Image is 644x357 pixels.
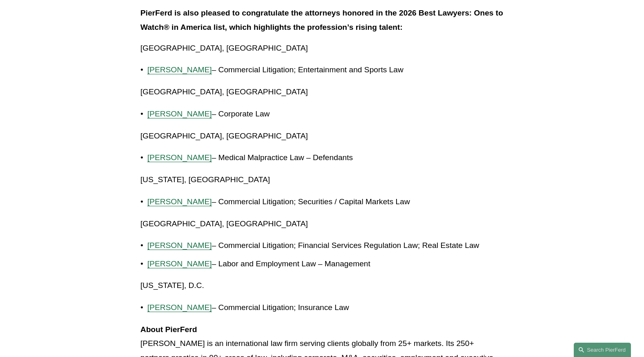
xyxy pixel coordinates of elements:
p: [GEOGRAPHIC_DATA], [GEOGRAPHIC_DATA] [140,129,504,143]
p: – Commercial Litigation; Entertainment and Sports Law [147,63,504,77]
a: [PERSON_NAME] [147,259,212,268]
p: – Medical Malpractice Law – Defendants [147,151,504,165]
a: [PERSON_NAME] [147,197,212,206]
a: [PERSON_NAME] [147,153,212,162]
p: – Commercial Litigation; Financial Services Regulation Law; Real Estate Law [147,239,504,253]
p: – Corporate Law [147,107,504,121]
a: [PERSON_NAME] [147,303,212,312]
a: [PERSON_NAME] [147,241,212,250]
p: [GEOGRAPHIC_DATA], [GEOGRAPHIC_DATA] [140,41,504,56]
p: [US_STATE], [GEOGRAPHIC_DATA] [140,173,504,187]
a: Search this site [574,343,631,357]
p: – Commercial Litigation; Insurance Law [147,301,504,315]
a: [PERSON_NAME] [147,109,212,118]
a: [PERSON_NAME] [147,65,212,74]
p: [GEOGRAPHIC_DATA], [GEOGRAPHIC_DATA] [140,85,504,99]
p: [US_STATE], D.C. [140,279,504,293]
strong: PierFerd is also pleased to congratulate the attorneys honored in the 2026 Best Lawyers: Ones to ... [140,9,506,31]
p: [GEOGRAPHIC_DATA], [GEOGRAPHIC_DATA] [140,217,504,231]
strong: About PierFerd [140,325,197,334]
p: – Commercial Litigation; Securities / Capital Markets Law [147,195,504,209]
p: – Labor and Employment Law – Management [147,257,504,271]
